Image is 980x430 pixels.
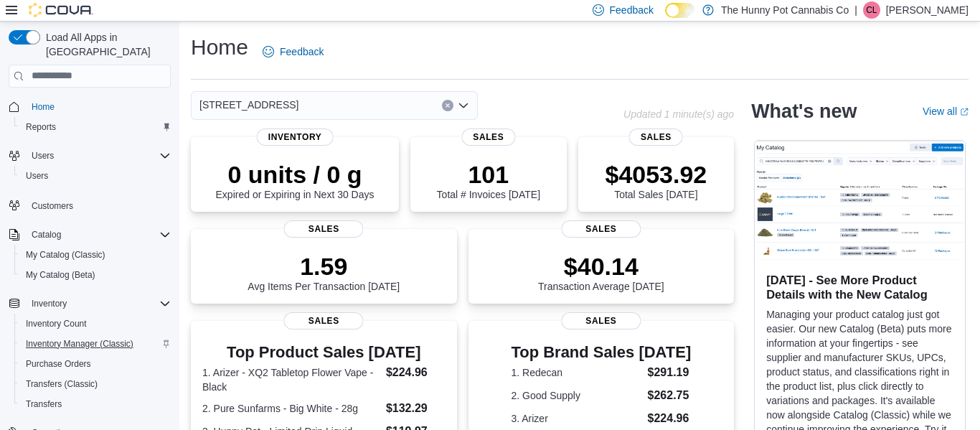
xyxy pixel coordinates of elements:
[511,365,641,380] dt: 1. Redecan
[3,225,176,245] button: Catalog
[216,160,374,200] div: Expired or Expiring in Next 30 Days
[26,98,171,116] span: Home
[605,160,707,189] p: $4053.92
[32,101,55,113] span: Home
[26,226,67,243] button: Catalog
[20,167,171,184] span: Users
[26,358,91,370] span: Purchase Orders
[284,220,364,238] span: Sales
[14,354,176,374] button: Purchase Orders
[386,400,446,417] dd: $132.29
[14,245,176,265] button: My Catalog (Classic)
[14,374,176,394] button: Transfers (Classic)
[461,128,515,146] span: Sales
[20,355,171,373] span: Purchase Orders
[458,100,469,111] button: Open list of options
[648,387,692,404] dd: $262.75
[20,355,97,373] a: Purchase Orders
[191,33,248,62] h1: Home
[511,344,691,361] h3: Top Brand Sales [DATE]
[40,30,171,59] span: Load All Apps in [GEOGRAPHIC_DATA]
[248,252,400,292] div: Avg Items Per Transaction [DATE]
[610,3,654,17] span: Feedback
[26,196,171,214] span: Customers
[665,3,695,18] input: Dark Mode
[20,396,171,413] span: Transfers
[26,398,62,410] span: Transfers
[20,246,111,263] a: My Catalog (Classic)
[26,226,171,243] span: Catalog
[26,338,133,350] span: Inventory Manager (Classic)
[14,117,176,137] button: Reports
[854,1,857,19] p: |
[32,200,73,212] span: Customers
[20,246,171,263] span: My Catalog (Classic)
[257,37,329,66] a: Feedback
[284,312,364,329] span: Sales
[216,160,374,189] p: 0 units / 0 g
[20,315,171,332] span: Inventory Count
[14,334,176,354] button: Inventory Manager (Classic)
[26,269,95,281] span: My Catalog (Beta)
[538,252,664,281] p: $40.14
[202,344,446,361] h3: Top Product Sales [DATE]
[766,273,953,302] h3: [DATE] - See More Product Details with the New Catalog
[26,147,60,164] button: Users
[863,1,880,19] div: Carla Larose
[561,312,641,329] span: Sales
[26,249,105,261] span: My Catalog (Classic)
[511,388,641,403] dt: 2. Good Supply
[20,375,103,393] a: Transfers (Classic)
[623,108,734,120] p: Updated 1 minute(s) ago
[886,1,969,19] p: [PERSON_NAME]
[20,315,93,332] a: Inventory Count
[20,118,171,136] span: Reports
[26,378,98,390] span: Transfers (Classic)
[960,108,969,116] svg: External link
[26,318,87,329] span: Inventory Count
[437,160,540,189] p: 101
[29,3,93,17] img: Cova
[20,335,171,352] span: Inventory Manager (Classic)
[3,294,176,314] button: Inventory
[866,1,877,19] span: CL
[386,364,446,381] dd: $224.96
[3,195,176,215] button: Customers
[605,160,707,200] div: Total Sales [DATE]
[257,128,334,146] span: Inventory
[437,160,540,200] div: Total # Invoices [DATE]
[199,96,298,113] span: [STREET_ADDRESS]
[32,150,54,162] span: Users
[26,197,79,215] a: Customers
[629,128,683,146] span: Sales
[20,335,139,352] a: Inventory Manager (Classic)
[538,252,664,292] div: Transaction Average [DATE]
[248,252,400,281] p: 1.59
[32,229,61,240] span: Catalog
[20,266,171,284] span: My Catalog (Beta)
[32,298,67,309] span: Inventory
[20,118,62,136] a: Reports
[14,166,176,186] button: Users
[202,365,380,394] dt: 1. Arizer - XQ2 Tabletop Flower Vape - Black
[14,314,176,334] button: Inventory Count
[923,106,969,117] a: View allExternal link
[14,265,176,285] button: My Catalog (Beta)
[511,411,641,426] dt: 3. Arizer
[26,98,60,116] a: Home
[20,396,67,413] a: Transfers
[721,1,849,19] p: The Hunny Pot Cannabis Co
[3,146,176,166] button: Users
[561,220,641,238] span: Sales
[14,394,176,414] button: Transfers
[26,147,171,164] span: Users
[26,170,48,182] span: Users
[202,401,380,416] dt: 2. Pure Sunfarms - Big White - 28g
[20,375,171,393] span: Transfers (Classic)
[3,96,176,117] button: Home
[26,121,56,133] span: Reports
[20,167,54,184] a: Users
[20,266,101,284] a: My Catalog (Beta)
[26,295,171,312] span: Inventory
